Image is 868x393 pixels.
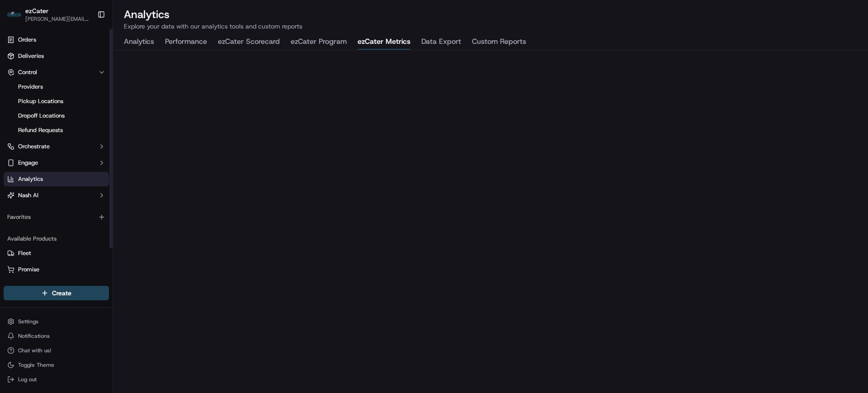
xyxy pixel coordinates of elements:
a: Fleet [7,249,105,257]
button: Custom Reports [472,34,526,50]
span: Orders [18,36,36,44]
button: Control [4,65,109,80]
a: Dropoff Locations [14,109,98,122]
button: ezCater Metrics [358,34,410,50]
a: Refund Requests [14,124,98,137]
button: Chat with us! [4,344,109,357]
div: Available Products [4,232,109,246]
button: Toggle Theme [4,359,109,371]
span: Control [18,68,37,76]
a: Deliveries [4,49,109,63]
iframe: ezCater Metrics [113,50,868,393]
span: Nash AI [18,191,38,199]
span: Orchestrate [18,142,50,151]
button: Engage [4,156,109,170]
span: Fleet [18,249,31,257]
a: Orders [4,33,109,47]
span: Engage [18,159,38,167]
span: Pickup Locations [18,97,63,105]
span: Chat with us! [18,347,51,354]
button: ezCaterezCater[PERSON_NAME][EMAIL_ADDRESS][DOMAIN_NAME] [4,4,94,25]
a: Providers [14,80,98,93]
button: Settings [4,315,109,328]
button: Analytics [124,34,154,50]
span: Settings [18,318,38,325]
button: Promise [4,262,109,277]
button: ezCater [25,6,48,15]
h2: Analytics [124,7,857,22]
span: Promise [18,265,39,274]
p: Explore your data with our analytics tools and custom reports [124,22,857,31]
button: ezCater Scorecard [218,34,280,50]
a: Analytics [4,172,109,186]
span: Refund Requests [18,126,63,134]
button: Create [4,286,109,300]
span: Providers [18,83,43,91]
span: Log out [18,376,37,383]
button: Notifications [4,330,109,342]
button: Log out [4,373,109,386]
button: Orchestrate [4,139,109,154]
span: Dropoff Locations [18,112,65,120]
span: Analytics [18,175,43,183]
button: Data Export [421,34,461,50]
button: Fleet [4,246,109,260]
span: Notifications [18,332,50,340]
button: Nash AI [4,188,109,203]
span: Deliveries [18,52,44,60]
span: Create [52,289,71,298]
img: ezCater [7,12,22,18]
button: [PERSON_NAME][EMAIL_ADDRESS][DOMAIN_NAME] [25,15,90,23]
button: ezCater Program [291,34,347,50]
button: Performance [165,34,207,50]
div: Favorites [4,210,109,224]
a: Promise [7,265,105,274]
a: Pickup Locations [14,95,98,108]
span: Toggle Theme [18,361,54,369]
